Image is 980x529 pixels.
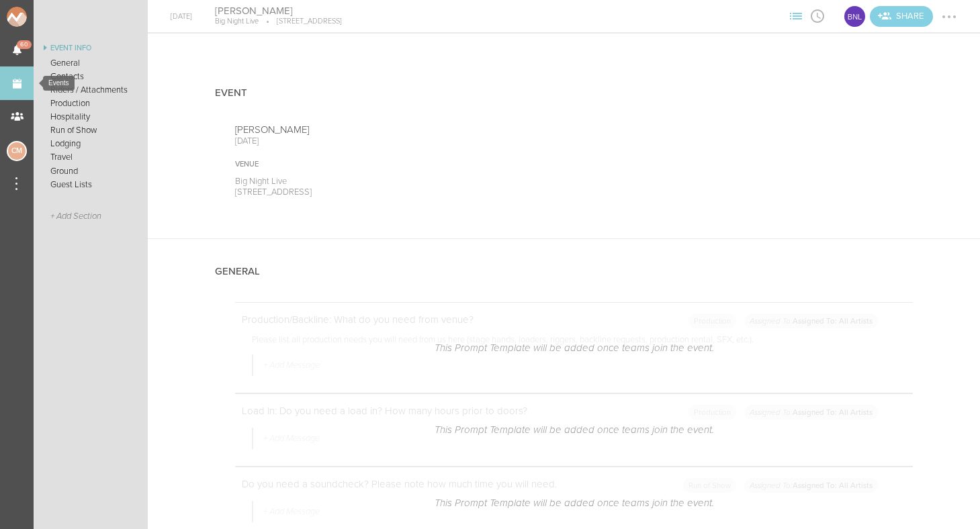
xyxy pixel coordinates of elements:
p: [STREET_ADDRESS] [259,17,342,26]
a: Run of Show [34,124,148,137]
a: Invite teams to the Event [870,6,933,27]
div: Charlie McGinley [7,141,27,161]
a: Event Info [34,40,148,56]
div: Big Night Live [843,5,866,28]
p: [PERSON_NAME] [235,124,545,136]
span: + Add Section [50,211,101,222]
a: Lodging [34,137,148,150]
a: Contacts [34,70,148,83]
a: Travel [34,150,148,164]
p: [STREET_ADDRESS] [235,187,545,197]
p: Big Night Live [235,176,545,187]
img: NOMAD [7,7,83,27]
a: Ground [34,164,148,178]
span: 60 [17,40,32,49]
div: Venue [235,160,545,169]
a: Riders / Attachments [34,83,148,97]
a: Guest Lists [34,178,148,191]
h4: [PERSON_NAME] [215,5,342,17]
a: General [34,56,148,70]
p: Big Night Live [215,17,259,26]
p: [DATE] [235,136,545,146]
a: Hospitality [34,110,148,124]
a: Production [34,97,148,110]
div: BNL [843,5,866,28]
div: Share [870,6,933,27]
span: View Itinerary [807,11,828,19]
span: View Sections [785,11,807,19]
h4: Event [215,87,247,99]
h4: General [215,266,260,277]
